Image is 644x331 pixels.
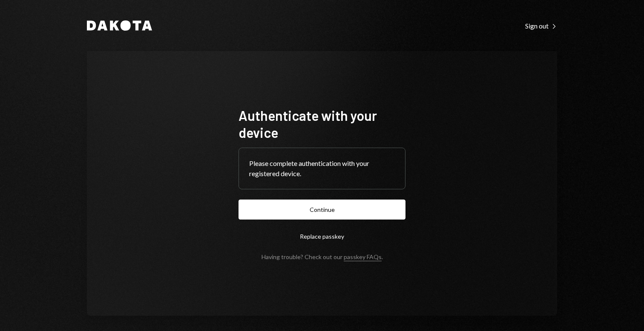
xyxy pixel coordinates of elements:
div: Please complete authentication with your registered device. [249,158,395,179]
a: passkey FAQs [344,253,382,261]
div: Sign out [525,22,557,30]
button: Continue [239,200,405,220]
button: Replace passkey [239,226,405,246]
div: Having trouble? Check out our . [262,253,383,260]
a: Sign out [525,21,557,30]
h1: Authenticate with your device [239,107,405,141]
